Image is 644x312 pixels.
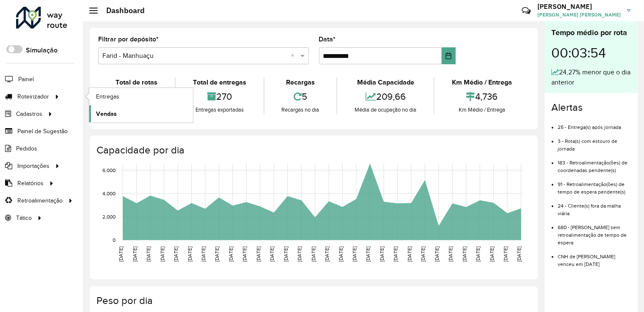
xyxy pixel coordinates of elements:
text: [DATE] [407,246,412,262]
li: 91 - Retroalimentação(ões) de tempo de espera pendente(s) [558,174,631,196]
text: 4,000 [102,191,116,196]
span: Roteirizador [17,92,49,101]
span: Vendas [96,109,117,118]
text: [DATE] [366,246,371,262]
text: [DATE] [201,246,206,262]
text: [DATE] [352,246,357,262]
div: 5 [267,88,335,106]
text: [DATE] [324,246,330,262]
text: [DATE] [462,246,467,262]
label: Simulação [26,45,58,55]
h4: Capacidade por dia [96,144,529,156]
text: [DATE] [379,246,385,262]
text: [DATE] [242,246,247,262]
span: Entregas [96,92,119,101]
label: Data [319,34,336,44]
div: 209,66 [339,88,432,106]
li: 3 - Rota(s) com estouro de jornada [558,131,631,153]
text: [DATE] [283,246,289,262]
li: 24 - Cliente(s) fora da malha viária [558,196,631,217]
div: Total de rotas [100,77,173,88]
button: Choose Date [442,47,456,64]
span: Relatórios [17,179,44,188]
text: 0 [113,237,116,243]
text: [DATE] [297,246,302,262]
text: [DATE] [173,246,179,262]
div: 00:03:54 [551,38,631,67]
span: Pedidos [16,144,37,153]
label: Filtrar por depósito [98,34,159,44]
text: [DATE] [475,246,481,262]
a: Contato Rápido [517,2,535,20]
text: [DATE] [160,246,165,262]
span: Importações [17,161,50,170]
text: [DATE] [228,246,234,262]
text: 2,000 [102,214,116,219]
span: Retroalimentação [17,196,63,205]
div: Total de entregas [178,77,261,88]
div: Recargas no dia [267,106,335,114]
text: [DATE] [269,246,275,262]
span: Painel de Sugestão [17,127,68,136]
div: 4,736 [437,88,527,106]
text: [DATE] [338,246,344,262]
text: [DATE] [393,246,399,262]
text: [DATE] [503,246,508,262]
h4: Peso por dia [96,295,529,307]
div: Média Capacidade [339,77,432,88]
text: [DATE] [146,246,151,262]
a: Entregas [89,88,193,105]
text: [DATE] [187,246,193,262]
a: Vendas [89,105,193,122]
text: [DATE] [448,246,453,262]
text: [DATE] [420,246,426,262]
text: [DATE] [517,246,522,262]
span: [PERSON_NAME] [PERSON_NAME] [537,11,621,19]
text: [DATE] [132,246,138,262]
text: [DATE] [215,246,220,262]
div: Entregas exportadas [178,106,261,114]
h3: [PERSON_NAME] [537,3,621,11]
li: 183 - Retroalimentação(ões) de coordenadas pendente(s) [558,153,631,174]
text: 6,000 [102,167,116,173]
div: 24,27% menor que o dia anterior [551,67,631,88]
div: Tempo médio por rota [551,27,631,38]
h2: Dashboard [98,6,145,15]
div: Km Médio / Entrega [437,106,527,114]
span: Tático [16,213,32,222]
span: Clear all [291,51,298,61]
span: Cadastros [16,109,42,118]
li: CNH de [PERSON_NAME] venceu em [DATE] [558,246,631,268]
div: Média de ocupação no dia [339,106,432,114]
li: 25 - Entrega(s) após jornada [558,117,631,131]
li: 680 - [PERSON_NAME] sem retroalimentação de tempo de espera [558,217,631,246]
div: Recargas [267,77,335,88]
h4: Alertas [551,101,631,114]
div: Km Médio / Entrega [437,77,527,88]
span: Painel [18,75,34,84]
text: [DATE] [311,246,316,262]
text: [DATE] [256,246,261,262]
div: 270 [178,88,261,106]
text: [DATE] [489,246,495,262]
text: [DATE] [118,246,124,262]
text: [DATE] [434,246,440,262]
